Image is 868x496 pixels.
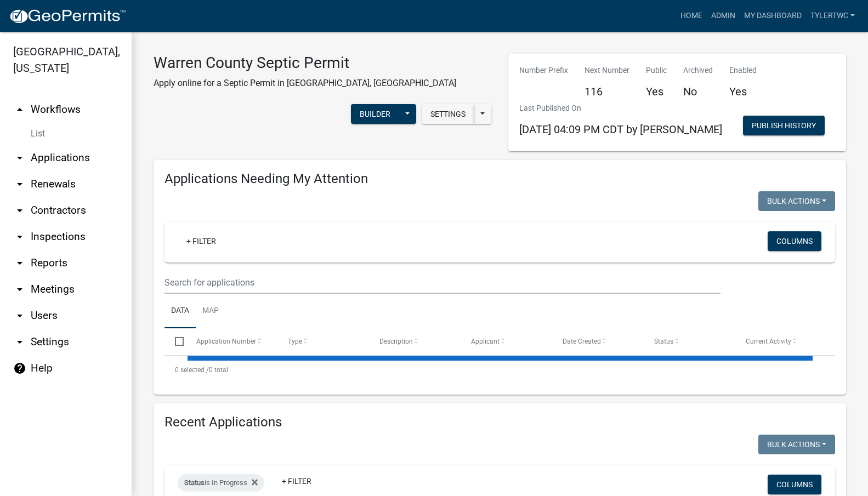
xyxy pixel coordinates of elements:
datatable-header-cell: Current Activity [735,328,827,355]
button: Bulk Actions [758,435,835,454]
p: Last Published On [519,102,722,114]
i: arrow_drop_down [13,335,26,349]
a: TylerTWC [806,5,859,26]
button: Settings [422,104,474,124]
i: arrow_drop_down [13,178,26,191]
a: My Dashboard [740,5,806,26]
a: Map [196,294,225,329]
a: + Filter [178,231,225,251]
p: Number Prefix [519,65,568,76]
wm-modal-confirm: Workflow Publish History [743,122,825,131]
i: arrow_drop_down [13,256,26,270]
a: + Filter [273,471,320,491]
i: arrow_drop_down [13,309,26,322]
i: arrow_drop_down [13,283,26,296]
span: Description [379,338,413,345]
p: Apply online for a Septic Permit in [GEOGRAPHIC_DATA], [GEOGRAPHIC_DATA] [154,77,456,90]
span: Status [184,478,205,487]
div: 0 total [164,356,835,384]
h4: Recent Applications [164,414,835,430]
span: Status [654,338,673,345]
button: Bulk Actions [758,191,835,211]
i: arrow_drop_down [13,230,26,243]
button: Publish History [743,116,825,135]
input: Search for applications [164,271,721,294]
span: 0 selected / [175,366,209,374]
datatable-header-cell: Select [164,328,185,355]
button: Columns [768,475,821,494]
a: Data [164,294,196,329]
i: help [13,362,26,375]
h5: 116 [585,85,629,98]
h5: Yes [729,85,757,98]
p: Archived [683,65,713,76]
a: Home [676,5,707,26]
h3: Warren County Septic Permit [154,54,456,72]
button: Builder [351,104,399,124]
span: Application Number [196,338,256,345]
span: Applicant [471,338,500,345]
div: is In Progress [178,474,264,492]
datatable-header-cell: Type [277,328,368,355]
p: Enabled [729,65,757,76]
i: arrow_drop_down [13,204,26,217]
datatable-header-cell: Applicant [461,328,552,355]
datatable-header-cell: Application Number [185,328,277,355]
span: [DATE] 04:09 PM CDT by [PERSON_NAME] [519,123,722,136]
p: Next Number [585,65,629,76]
button: Columns [768,231,821,251]
i: arrow_drop_down [13,151,26,164]
p: Public [646,65,667,76]
datatable-header-cell: Status [644,328,735,355]
a: Admin [707,5,740,26]
h5: Yes [646,85,667,98]
h4: Applications Needing My Attention [164,171,835,187]
i: arrow_drop_up [13,103,26,116]
datatable-header-cell: Date Created [552,328,644,355]
span: Current Activity [746,338,791,345]
span: Type [288,338,302,345]
span: Date Created [563,338,601,345]
datatable-header-cell: Description [369,328,461,355]
h5: No [683,85,713,98]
